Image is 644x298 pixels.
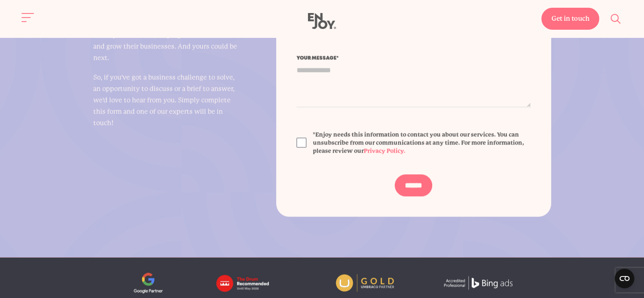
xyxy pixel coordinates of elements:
[607,10,624,27] button: Site search
[297,56,530,61] label: Your message
[615,269,634,288] button: Open CMP widget
[93,72,240,129] p: So, if you've got a business challenge to solve, an opportunity to discuss or a brief to answer, ...
[20,9,37,26] button: Site navigation
[313,130,530,155] span: *Enjoy needs this information to contact you about our services. You can unsubscribe from our com...
[541,8,599,30] a: Get in touch
[215,273,286,293] img: logo
[364,147,405,154] a: Privacy Policy.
